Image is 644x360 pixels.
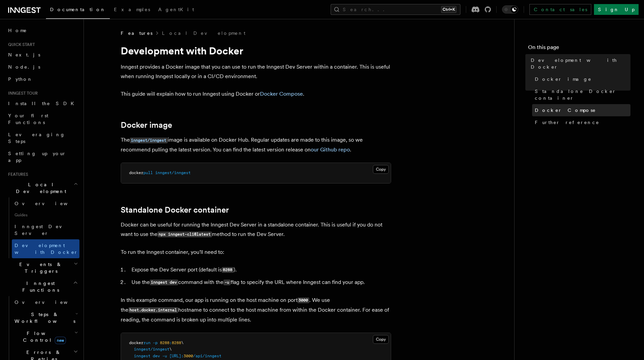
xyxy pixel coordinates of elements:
a: Contact sales [529,4,591,15]
a: Docker image [532,73,630,85]
span: Inngest Dev Server [15,224,72,236]
span: /api/inngest [193,354,221,358]
button: Copy [373,335,389,344]
span: Standalone Docker container [535,88,630,101]
span: Local Development [5,181,74,195]
code: host.docker.internal [128,307,178,313]
span: AgentKit [158,7,194,12]
p: This guide will explain how to run Inngest using Docker or . [121,89,391,99]
p: Inngest provides a Docker image that you can use to run the Inngest Dev Server within a container... [121,62,391,81]
span: docker [129,340,143,345]
span: Inngest Functions [5,280,73,293]
span: docker [129,170,143,175]
span: Development with Docker [531,57,630,70]
a: AgentKit [154,2,198,18]
span: Further reference [535,119,599,126]
span: Node.js [8,64,40,70]
button: Flow Controlnew [12,327,79,346]
kbd: Ctrl+K [441,6,456,13]
span: Install the SDK [8,101,78,106]
span: -u [162,354,167,358]
a: Development with Docker [528,54,630,73]
span: 8288 [160,340,169,345]
span: Inngest tour [5,91,38,96]
span: 3000 [184,354,193,358]
a: Overview [12,197,79,210]
code: 3000 [297,297,309,303]
a: Install the SDK [5,97,79,110]
a: Overview [12,296,79,308]
button: Inngest Functions [5,277,79,296]
span: Setting up your app [8,151,66,163]
span: Overview [15,201,84,206]
a: Examples [110,2,154,18]
a: Docker image [121,120,172,130]
span: dev [153,354,160,358]
h1: Development with Docker [121,45,391,57]
code: 8288 [222,267,234,273]
a: Development with Docker [12,239,79,258]
a: inngest/inngest [130,137,168,143]
a: Further reference [532,116,630,128]
span: Documentation [50,7,106,12]
a: Standalone Docker container [121,205,229,215]
code: -u [223,280,231,285]
span: Docker Compose [535,107,596,114]
span: Features [5,172,28,177]
code: inngest/inngest [130,138,168,143]
span: Overview [15,299,84,305]
span: [URL]: [169,354,184,358]
span: Events & Triggers [5,261,74,274]
li: Expose the Dev Server port (default is ). [129,265,391,275]
span: Steps & Workflows [12,311,75,325]
a: Inngest Dev Server [12,220,79,239]
a: Your first Functions [5,110,79,128]
a: Docker Compose [532,104,630,116]
a: Local Development [162,30,245,37]
span: inngest [134,354,150,358]
li: Use the command with the flag to specify the URL where Inngest can find your app. [129,278,391,287]
span: Docker image [535,76,592,82]
a: Leveraging Steps [5,128,79,147]
span: \ [169,347,172,352]
a: Python [5,73,79,85]
button: Search...Ctrl+K [331,4,460,15]
button: Events & Triggers [5,258,79,277]
div: Local Development [5,197,79,258]
code: npx inngest-cli@latest [158,232,212,237]
button: Toggle dark mode [502,5,518,14]
span: run [143,340,150,345]
p: To run the Inngest container, you'll need to: [121,247,391,257]
button: Copy [373,165,389,174]
a: Node.js [5,61,79,73]
span: new [55,337,66,344]
span: \ [181,340,184,345]
a: Setting up your app [5,147,79,166]
span: Development with Docker [15,243,78,255]
p: In this example command, our app is running on the host machine on port . We use the hostname to ... [121,295,391,325]
a: Home [5,24,79,37]
span: Guides [12,210,79,220]
p: Docker can be useful for running the Inngest Dev Server in a standalone container. This is useful... [121,220,391,239]
span: Examples [114,7,150,12]
a: Standalone Docker container [532,85,630,104]
span: inngest/inngest [155,170,191,175]
code: inngest dev [150,280,178,285]
a: Next.js [5,49,79,61]
span: Home [8,27,27,34]
h4: On this page [528,43,630,54]
span: Leveraging Steps [8,132,65,144]
span: Flow Control [12,330,74,343]
span: inngest/inngest [134,347,169,352]
span: Python [8,76,33,82]
span: Next.js [8,52,40,57]
p: The image is available on Docker Hub. Regular updates are made to this image, so we recommend pul... [121,135,391,154]
span: Quick start [5,42,35,47]
span: -p [153,340,158,345]
span: 8288 [172,340,181,345]
a: Documentation [46,2,110,19]
button: Steps & Workflows [12,308,79,327]
span: Features [121,30,152,37]
span: pull [143,170,153,175]
a: Sign Up [594,4,639,15]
